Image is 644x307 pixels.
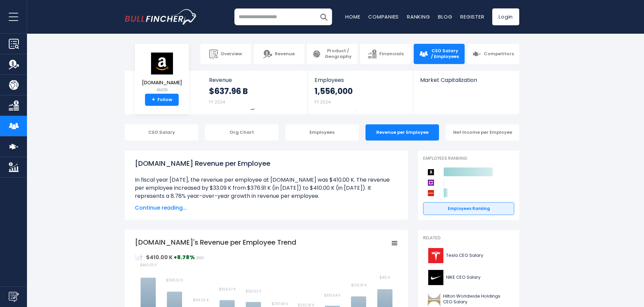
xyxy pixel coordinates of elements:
span: Tesla CEO Salary [446,253,483,258]
text: $314.25 K [193,298,209,303]
text: $351.53 K [245,289,262,294]
small: FY 2024 [315,99,331,105]
text: $410 K [379,275,390,280]
span: Overview [221,51,242,57]
text: $398.32 K [166,278,183,283]
a: [DOMAIN_NAME] AMZN [142,52,182,94]
a: Home [345,13,360,20]
span: Market Capitalization [420,77,512,83]
strong: + [152,97,155,103]
a: Ranking [407,13,430,20]
div: CEO Salary [125,124,198,141]
span: NIKE CEO Salary [446,275,480,280]
a: Go to homepage [125,9,197,25]
strong: $410.00 K [146,253,173,261]
button: Search [315,8,332,25]
span: Competitors [484,51,514,57]
tspan: [DOMAIN_NAME]'s Revenue per Employee Trend [135,238,296,247]
a: CEO Salary / Employees [414,44,465,64]
li: In fiscal year [DATE], the revenue per employee at [DOMAIN_NAME] was $410.00 K. The revenue per e... [135,176,398,200]
a: Financials [360,44,411,64]
img: Amazon.com competitors logo [427,168,435,177]
a: +Follow [145,94,179,106]
span: Continue reading... [135,204,398,212]
text: $333.54 K [324,293,341,298]
span: Revenue [209,77,301,83]
span: 2024 [196,256,204,260]
span: Revenue [275,51,295,57]
span: CEO Salary / Employees [431,48,459,60]
div: Employees [285,124,359,141]
span: Employees [315,77,406,83]
text: $297.43 K [271,301,288,306]
img: bullfincher logo [125,9,197,25]
text: $376.91 K [351,283,367,288]
a: Companies [368,13,399,20]
span: Product / Geography [324,48,352,60]
a: Competitors [467,44,519,64]
h1: [DOMAIN_NAME] Revenue per Employee [135,158,398,168]
a: Blog [438,13,452,20]
a: Tesla CEO Salary [423,246,514,265]
a: NIKE CEO Salary [423,268,514,287]
div: Net Income per Employee [446,124,519,141]
a: Revenue $637.96 B FY 2024 [202,71,308,114]
a: Employees Ranking [423,202,514,215]
span: Financials [379,51,404,57]
img: NKE logo [427,270,444,285]
img: AutoZone competitors logo [427,189,435,197]
p: Employees Ranking [423,156,514,161]
text: $359.67 K [219,287,236,292]
a: Employees 1,556,000 FY 2024 [308,71,413,114]
a: Market Capitalization [413,71,519,95]
small: FY 2024 [209,99,225,105]
span: [DOMAIN_NAME] [142,80,182,86]
div: Org Chart [205,124,279,141]
img: HLT logo [427,292,441,307]
p: Related [423,235,514,241]
img: Wayfair competitors logo [427,178,435,187]
a: Product / Geography [307,44,358,64]
strong: 1,556,000 [315,86,353,96]
a: Login [492,8,519,25]
strong: $637.96 B [209,86,248,96]
a: Register [460,13,484,20]
a: Overview [200,44,251,64]
small: AMZN [142,87,182,93]
strong: +8.78% [174,253,195,261]
div: Revenue per Employee [365,124,439,141]
a: Revenue [254,44,304,64]
img: TSLA logo [427,248,444,263]
img: RevenuePerEmployee.svg [135,253,143,261]
span: Hilton Worldwide Holdings CEO Salary [443,294,510,305]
